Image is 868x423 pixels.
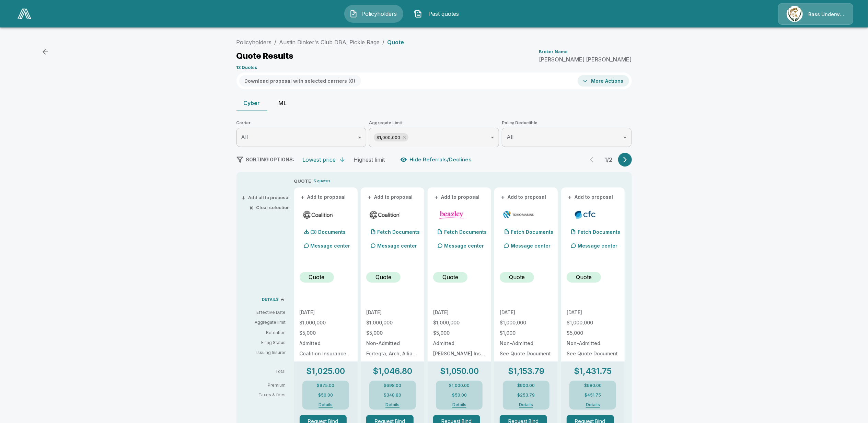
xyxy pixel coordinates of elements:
[18,9,31,19] img: AA Logo
[511,230,553,235] p: Fetch Documents
[242,309,286,316] p: Effective Date
[279,39,380,46] a: Austin Dinker's Club DBA; Pickle Rage
[236,119,367,126] span: Carrier
[567,331,619,335] p: $5,000
[433,351,486,356] p: Beazley Insurance Company, Inc.
[576,273,592,281] p: Quote
[585,393,601,397] p: $451.75
[778,3,853,25] a: Agency IconBass Underwriters
[242,319,286,325] p: Aggregate limit
[584,384,602,388] p: $980.00
[433,320,486,325] p: $1,000,000
[377,230,420,235] p: Fetch Documents
[300,310,352,315] p: [DATE]
[317,384,335,388] p: $975.00
[300,331,352,335] p: $5,000
[383,38,385,46] li: /
[369,119,499,126] span: Aggregate Limit
[500,320,552,325] p: $1,000,000
[373,367,412,375] p: $1,046.80
[452,393,467,397] p: $50.00
[236,52,294,60] p: Quote Results
[239,75,361,87] button: Download proposal with selected carriers (0)
[366,341,419,346] p: Non-Admitted
[539,57,632,62] p: [PERSON_NAME] [PERSON_NAME]
[242,393,291,397] p: Taxes & fees
[242,340,286,346] p: Filing Status
[433,331,486,335] p: $5,000
[433,341,486,346] p: Admitted
[360,10,398,18] span: Policyholders
[384,384,401,388] p: $698.00
[242,195,246,200] span: +
[512,403,540,407] button: Details
[574,367,612,375] p: $1,431.75
[300,341,352,346] p: Admitted
[567,351,619,356] p: See Quote Document
[246,157,294,162] span: SORTING OPTIONS:
[301,195,305,199] span: +
[399,153,475,166] button: Hide Referrals/Declines
[425,10,463,18] span: Past quotes
[567,320,619,325] p: $1,000,000
[366,320,419,325] p: $1,000,000
[567,193,615,201] button: +Add to proposal
[445,403,473,407] button: Details
[300,320,352,325] p: $1,000,000
[300,351,352,356] p: Coalition Insurance Solutions
[442,273,458,281] p: Quote
[500,331,552,335] p: $1,000
[344,5,403,23] button: Policyholders IconPolicyholders
[433,193,481,201] button: +Add to proposal
[236,66,257,70] p: 13 Quotes
[242,330,286,336] p: Retention
[384,393,401,397] p: $348.80
[262,298,279,301] p: DETAILS
[302,209,334,220] img: coalitioncyberadmitted
[569,209,601,220] img: cfccyber
[808,11,845,18] p: Bass Underwriters
[236,39,272,46] a: Policyholders
[311,230,346,235] p: (3) Documents
[436,209,468,220] img: beazleycyber
[387,39,404,45] p: Quote
[311,242,350,249] p: Message center
[309,273,325,281] p: Quote
[236,95,267,111] button: Cyber
[303,156,336,163] div: Lowest price
[251,205,290,210] button: ×Clear selection
[354,156,385,163] div: Highest limit
[409,5,468,23] a: Past quotes IconPast quotes
[787,6,803,22] img: Agency Icon
[517,393,535,397] p: $253.79
[449,384,470,388] p: $1,000.00
[366,193,414,201] button: +Add to proposal
[366,331,419,335] p: $5,000
[312,403,339,407] button: Details
[444,242,484,249] p: Message center
[250,205,254,210] span: ×
[366,351,419,356] p: Fortegra, Arch, Allianz, Aspen, Vantage
[366,310,419,315] p: [DATE]
[379,403,406,407] button: Details
[275,38,277,46] li: /
[602,157,615,162] p: 1 / 2
[578,230,620,235] p: Fetch Documents
[377,242,417,249] p: Message center
[500,193,548,201] button: +Add to proposal
[567,341,619,346] p: Non-Admitted
[267,95,298,111] button: ML
[236,38,404,46] nav: breadcrumb
[434,195,438,199] span: +
[314,178,331,184] p: 5 quotes
[349,10,358,18] img: Policyholders Icon
[444,230,487,235] p: Fetch Documents
[243,195,290,200] button: +Add all to proposal
[509,273,525,281] p: Quote
[242,369,291,374] p: Total
[294,178,311,185] p: QUOTE
[241,134,248,140] span: All
[567,310,619,315] p: [DATE]
[242,350,286,356] p: Issuing Insurer
[433,310,486,315] p: [DATE]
